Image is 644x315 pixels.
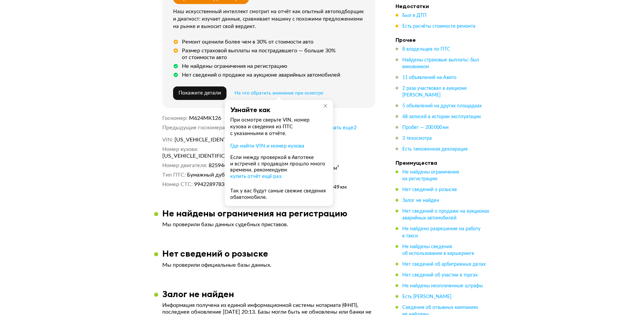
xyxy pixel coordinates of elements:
span: 48 записей в истории эксплуатации [402,114,481,119]
div: При осмотре сверьте VIN, номер кузова и сведения из ПТС с указанными в отчёте. [230,117,326,137]
div: Узнайте как [230,105,326,114]
dt: VIN [162,136,173,143]
span: М624МК126 [189,115,221,121]
div: Нет сведений о продаже на аукционе аварийных автомобилей [182,72,340,78]
span: [US_VEHICLE_IDENTIFICATION_NUMBER] [174,136,252,143]
span: Был в ДТП [402,13,427,18]
span: Нет сведений о продаже на аукционах аварийных автомобилей [402,209,489,220]
span: Не найдены сведения об использовании в каршеринге [402,244,474,256]
div: Ремонт оценили более чем в 30% от стоимости авто [182,38,313,45]
span: Не найдены ограничения на регистрацию [402,170,459,181]
span: Не найдено разрешение на работу в такси [402,227,480,238]
dt: Госномер [162,115,188,122]
button: Покажите детали [173,86,226,100]
h4: Преимущества [396,159,490,166]
span: 5 объявлений на других площадках [402,104,482,108]
span: 9942289783 [194,181,224,188]
dt: Номер двигателя [162,162,207,169]
p: Мы проверили официальные базы данных. [162,262,375,268]
dt: Предыдущие госномера [162,124,226,131]
div: Так у вас будут самые свежие сведения об автомобиле . [230,188,326,201]
span: Залог не найден [402,198,439,203]
p: Мы проверили базы данных судебных приставов. [162,221,375,228]
span: Есть расчёты стоимости ремонта [402,24,475,29]
span: купить отчёт ещё раз . [230,174,283,179]
span: Бумажный дубликат [187,172,239,178]
span: Где найти VIN и номер кузова [230,143,304,149]
span: Нет сведений об участии в торгах [402,272,478,277]
span: Есть таможенная декларация [402,147,468,152]
span: показать еще 2 [320,125,357,130]
div: Наш искусственный интеллект смотрит на отчёт как опытный автоподборщик и диагност: изучает данные... [173,8,367,30]
span: [US_VEHICLE_IDENTIFICATION_NUMBER] [162,153,240,159]
dt: Тип ПТС [162,172,186,178]
span: Нет сведений об арбитражных делах [402,262,486,266]
span: 825944 [209,162,227,169]
span: 198 949 км [320,184,347,190]
span: Пробег — 200 000 км [402,125,449,130]
span: 8 владельцев по ПТС [402,47,450,52]
span: Найдены страховые выплаты: был виновником [402,58,479,69]
span: 2 раза участвовал в аукционе [PERSON_NAME] [402,86,467,98]
span: 3 техосмотра [402,136,432,141]
span: Нет сведений о розыске [402,187,457,192]
dt: Номер кузова [162,146,198,153]
div: Если между проверкой в Автотеке и встречей с продавцом прошло много времени, рекомендуем [230,155,326,180]
span: 11 объявлений на Авито [402,75,456,80]
span: Не найдены неоплаченные штрафы [402,283,483,288]
h4: Прочее [396,36,490,43]
div: Размер страховой выплаты на пострадавшего — больше 30% от стоимости авто [182,47,367,61]
dt: Номер СТС [162,181,193,188]
span: Покажите детали [178,90,221,96]
h3: Нет сведений о розыске [162,248,268,259]
h3: Не найдены ограничения на регистрацию [162,208,348,218]
div: Не найдены ограничения на регистрацию [182,63,287,70]
span: Есть [PERSON_NAME] [402,294,451,299]
span: На что обратить внимание при осмотре [235,91,323,96]
h3: Залог не найден [162,289,234,299]
h4: Недостатки [396,3,490,9]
